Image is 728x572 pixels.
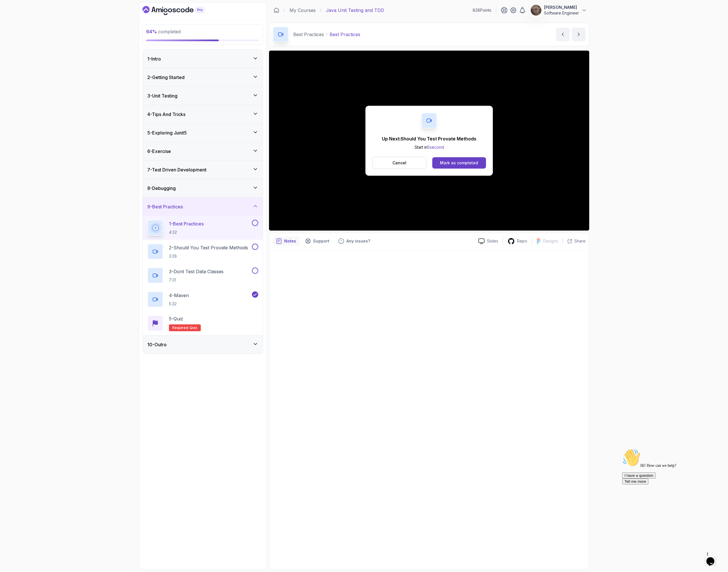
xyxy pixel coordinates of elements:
span: Hi! How can we help? [2,17,56,21]
button: 7-Test Driven Development [143,161,263,179]
button: 4-Tips And Tricks [143,105,263,123]
h3: 8 - Debugging [147,185,176,192]
h3: 5 - Exploring Junit5 [147,129,187,136]
button: Tell me more [2,32,28,38]
button: 10-Outro [143,335,263,354]
button: 1-Best Practices4:32 [147,220,258,236]
p: Share [574,238,586,244]
iframe: 1 - Best Practices [269,51,589,231]
h3: 9 - Best Practices [147,203,183,210]
h3: 10 - Outro [147,341,167,348]
p: Start in [382,144,476,150]
a: My Courses [289,7,316,14]
span: quiz [190,326,197,330]
span: 64 % [146,29,157,34]
p: Repo [517,238,527,244]
p: Designs [543,238,558,244]
button: 6-Exercise [143,142,263,160]
p: 3 - Dont Test Data Classes [169,268,224,275]
iframe: chat widget [620,446,722,546]
button: Feedback button [335,237,374,246]
div: Mark as completed [440,160,478,166]
h3: 1 - Intro [147,55,161,62]
p: Any issues? [346,238,370,244]
button: 5-QuizRequired-quiz [147,315,258,331]
p: 1 - Best Practices [169,220,204,227]
button: 8-Debugging [143,179,263,197]
p: 3:28 [169,253,248,259]
p: 5 - Quiz [169,315,183,322]
p: Best Practices [293,31,324,38]
h3: 7 - Test Driven Development [147,166,206,173]
a: Dashboard [274,7,279,13]
h3: 3 - Unit Testing [147,92,177,99]
button: previous content [556,28,570,41]
span: completed [146,29,181,34]
p: Best Practices [330,31,360,38]
iframe: chat widget [704,549,722,566]
p: 828 Points [473,7,491,13]
button: Share [562,238,586,244]
button: notes button [273,237,299,246]
p: 2 - Should You Test Provate Methods [169,244,248,251]
button: 3-Dont Test Data Classes7:31 [147,268,258,283]
a: Repo [503,238,532,245]
p: Software Engineer [544,10,579,16]
img: user profile image [531,5,541,16]
p: 4:32 [169,229,204,235]
h3: 2 - Getting Started [147,74,185,81]
button: Cancel [372,157,427,169]
button: 9-Best Practices [143,198,263,216]
button: 5-Exploring Junit5 [143,124,263,142]
a: Dashboard [142,6,218,15]
p: 4 - Maven [169,292,189,299]
button: Support button [302,237,333,246]
h3: 4 - Tips And Tricks [147,111,185,118]
button: 4-Maven5:32 [147,291,258,307]
button: next content [572,28,586,41]
button: 1-Intro [143,50,263,68]
p: 7:31 [169,277,224,283]
div: 👋Hi! How can we help?I have a questionTell me more [2,2,105,38]
p: 5:32 [169,301,189,307]
p: Slides [487,238,498,244]
img: :wave: [2,2,20,20]
a: Slides [474,238,503,244]
button: 2-Getting Started [143,68,263,86]
p: Java Unit Testing and TDD [326,7,384,14]
button: 3-Unit Testing [143,87,263,105]
span: 5 second [427,145,444,150]
p: Up Next: Should You Test Provate Methods [382,135,476,142]
p: Support [313,238,329,244]
p: [PERSON_NAME] [544,5,579,10]
p: Notes [284,238,296,244]
button: 2-Should You Test Provate Methods3:28 [147,244,258,260]
button: Mark as completed [432,157,486,169]
button: I have a question [2,26,36,32]
h3: 6 - Exercise [147,148,171,155]
p: Cancel [392,160,406,166]
span: Required- [172,326,190,330]
button: user profile image[PERSON_NAME]Software Engineer [530,5,587,16]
